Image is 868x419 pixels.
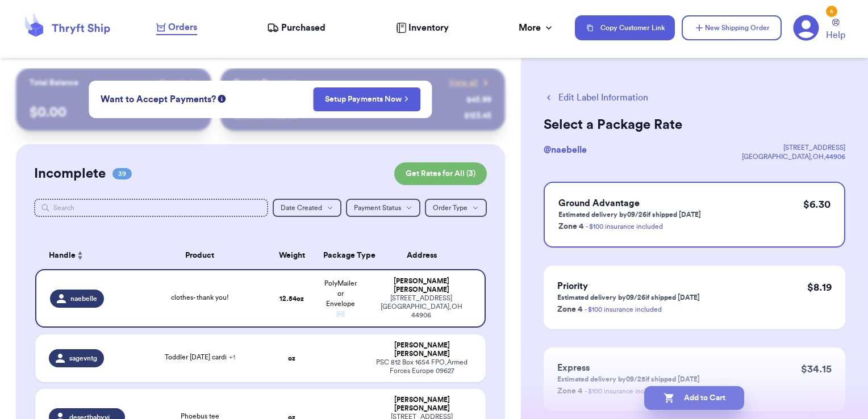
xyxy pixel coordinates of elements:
[229,354,235,361] span: + 1
[826,6,837,17] div: 5
[234,77,297,89] p: Recent Payments
[171,294,229,301] span: clothes- thank you!
[557,293,700,302] p: Estimated delivery by 09/26 if shipped [DATE]
[354,204,401,211] span: Payment Status
[34,165,106,183] h2: Incomplete
[449,77,491,89] a: View all
[449,77,478,89] span: View all
[279,295,304,302] strong: 12.54 oz
[464,110,491,121] div: $ 123.45
[557,363,590,372] span: Express
[168,20,197,34] span: Orders
[466,94,491,106] div: $ 45.99
[396,21,449,35] a: Inventory
[586,223,663,230] a: - $100 insurance included
[519,21,554,35] div: More
[346,199,420,217] button: Payment Status
[826,28,845,42] span: Help
[165,354,235,361] span: Toddler [DATE] cardi
[69,354,97,363] span: sagevntg
[365,242,486,269] th: Address
[826,19,845,42] a: Help
[801,361,832,377] p: $ 34.15
[132,242,268,269] th: Product
[30,103,198,121] p: $ 0.00
[644,386,744,410] button: Add to Cart
[558,210,701,219] p: Estimated delivery by 09/26 if shipped [DATE]
[372,358,472,375] div: PSC 812 Box 1654 FPO , Armed Forces Europe 09627
[281,21,325,35] span: Purchased
[585,306,662,313] a: - $100 insurance included
[268,242,316,269] th: Weight
[557,305,582,313] span: Zone 4
[325,94,408,105] a: Setup Payments Now
[316,242,365,269] th: Package Type
[408,21,449,35] span: Inventory
[682,15,782,40] button: New Shipping Order
[372,277,471,294] div: [PERSON_NAME] [PERSON_NAME]
[70,294,97,303] span: naebelle
[807,279,832,295] p: $ 8.19
[76,249,85,262] button: Sort ascending
[803,196,831,212] p: $ 6.30
[544,91,648,104] button: Edit Label Information
[558,199,640,208] span: Ground Advantage
[273,199,341,217] button: Date Created
[101,93,216,106] span: Want to Accept Payments?
[433,204,468,211] span: Order Type
[160,77,184,89] span: Payout
[544,145,587,154] span: @ naebelle
[156,20,197,35] a: Orders
[394,162,487,185] button: Get Rates for All (3)
[30,77,78,89] p: Total Balance
[34,199,269,217] input: Search
[324,280,357,317] span: PolyMailer or Envelope ✉️
[372,396,472,413] div: [PERSON_NAME] [PERSON_NAME]
[793,15,819,41] a: 5
[49,250,76,262] span: Handle
[742,152,845,161] div: [GEOGRAPHIC_DATA] , OH , 44906
[112,168,132,179] span: 39
[160,77,198,89] a: Payout
[557,282,588,291] span: Priority
[575,15,675,40] button: Copy Customer Link
[544,116,845,134] h2: Select a Package Rate
[313,87,420,111] button: Setup Payments Now
[425,199,487,217] button: Order Type
[267,21,325,35] a: Purchased
[372,341,472,358] div: [PERSON_NAME] [PERSON_NAME]
[558,223,583,231] span: Zone 4
[372,294,471,320] div: [STREET_ADDRESS] [GEOGRAPHIC_DATA] , OH 44906
[288,355,295,362] strong: oz
[742,143,845,152] div: [STREET_ADDRESS]
[281,204,322,211] span: Date Created
[557,375,700,384] p: Estimated delivery by 09/25 if shipped [DATE]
